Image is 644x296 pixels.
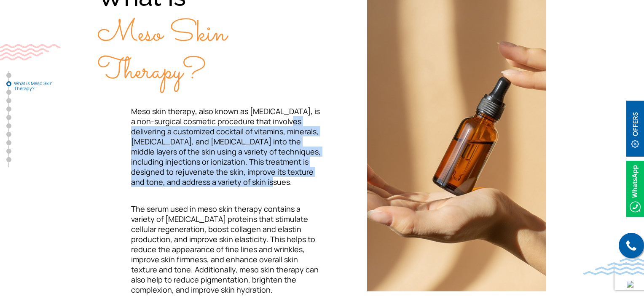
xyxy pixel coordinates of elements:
[626,161,644,217] img: Whatsappicon
[583,258,644,275] img: bluewave
[14,81,56,91] span: What is Meso Skin Therapy?
[97,12,227,94] span: Meso Skin Therapy?
[6,81,11,86] a: What is Meso Skin Therapy?
[131,204,319,295] span: The serum used in meso skin therapy contains a variety of [MEDICAL_DATA] proteins that stimulate ...
[627,281,633,288] img: up-blue-arrow.svg
[626,183,644,192] a: Whatsappicon
[626,101,644,157] img: offerBt
[131,106,321,187] span: Meso skin therapy, also known as [MEDICAL_DATA], is a non-surgical cosmetic procedure that involv...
